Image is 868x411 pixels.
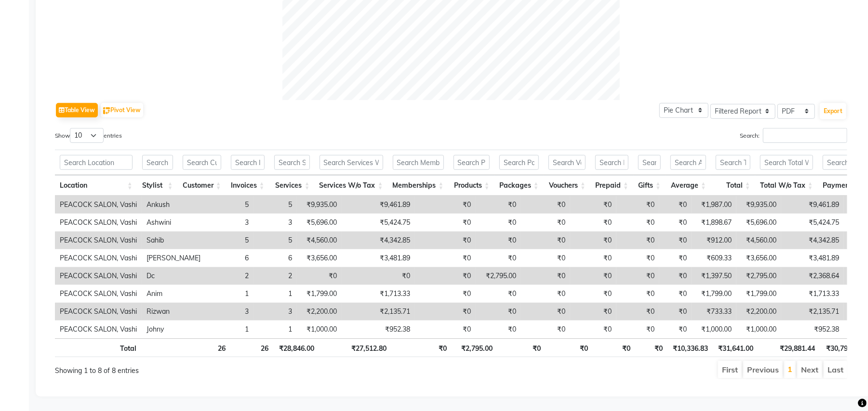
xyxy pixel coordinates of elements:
[315,175,388,196] th: Services W/o Tax: activate to sort column ascending
[205,303,254,321] td: 3
[415,267,476,285] td: ₹0
[415,231,476,249] td: ₹0
[142,214,205,231] td: Ashwini
[55,231,142,249] td: PEACOCK SALON, Vashi
[590,175,633,196] th: Prepaid: activate to sort column ascending
[781,285,844,303] td: ₹1,713.33
[616,267,659,285] td: ₹0
[297,196,342,214] td: ₹9,935.00
[521,285,570,303] td: ₹0
[692,196,736,214] td: ₹1,987.00
[415,249,476,267] td: ₹0
[616,303,659,321] td: ₹0
[570,249,616,267] td: ₹0
[342,231,415,249] td: ₹4,342.85
[55,360,377,376] div: Showing 1 to 8 of 8 entries
[788,364,792,374] a: 1
[499,155,539,170] input: Search Packages
[55,196,142,214] td: PEACOCK SALON, Vashi
[692,249,736,267] td: ₹609.33
[142,249,205,267] td: [PERSON_NAME]
[342,321,415,338] td: ₹952.38
[521,303,570,321] td: ₹0
[759,338,820,357] th: ₹29,881.44
[570,321,616,338] td: ₹0
[55,267,142,285] td: PEACOCK SALON, Vashi
[226,175,269,196] th: Invoices: activate to sort column ascending
[297,214,342,231] td: ₹5,696.00
[342,196,415,214] td: ₹9,461.89
[55,321,142,338] td: PEACOCK SALON, Vashi
[593,338,635,357] th: ₹0
[476,321,521,338] td: ₹0
[616,249,659,267] td: ₹0
[659,231,692,249] td: ₹0
[55,214,142,231] td: PEACOCK SALON, Vashi
[736,231,781,249] td: ₹4,560.00
[142,303,205,321] td: Rizwan
[521,321,570,338] td: ₹0
[659,267,692,285] td: ₹0
[570,285,616,303] td: ₹0
[781,196,844,214] td: ₹9,461.89
[692,214,736,231] td: ₹1,898.67
[454,155,490,170] input: Search Products
[254,231,297,249] td: 5
[142,231,205,249] td: Sahib
[101,103,143,117] button: Pivot View
[320,155,383,170] input: Search Services W/o Tax
[736,285,781,303] td: ₹1,799.00
[342,214,415,231] td: ₹5,424.75
[736,214,781,231] td: ₹5,696.00
[205,249,254,267] td: 6
[494,175,544,196] th: Packages: activate to sort column ascending
[142,155,173,170] input: Search Stylist
[56,103,98,117] button: Table View
[546,338,593,357] th: ₹0
[692,303,736,321] td: ₹733.33
[55,175,137,196] th: Location: activate to sort column ascending
[616,321,659,338] td: ₹0
[781,267,844,285] td: ₹2,368.64
[476,249,521,267] td: ₹0
[205,214,254,231] td: 3
[415,303,476,321] td: ₹0
[781,249,844,267] td: ₹3,481.89
[254,214,297,231] td: 3
[452,338,497,357] th: ₹2,795.00
[616,214,659,231] td: ₹0
[570,303,616,321] td: ₹0
[254,303,297,321] td: 3
[570,231,616,249] td: ₹0
[755,175,818,196] th: Total W/o Tax: activate to sort column ascending
[269,175,315,196] th: Services: activate to sort column ascending
[659,285,692,303] td: ₹0
[391,338,452,357] th: ₹0
[521,249,570,267] td: ₹0
[342,285,415,303] td: ₹1,713.33
[297,231,342,249] td: ₹4,560.00
[692,321,736,338] td: ₹1,000.00
[659,321,692,338] td: ₹0
[781,231,844,249] td: ₹4,342.85
[297,303,342,321] td: ₹2,200.00
[142,267,205,285] td: Dc
[763,128,847,143] input: Search:
[55,303,142,321] td: PEACOCK SALON, Vashi
[55,285,142,303] td: PEACOCK SALON, Vashi
[205,196,254,214] td: 5
[476,267,521,285] td: ₹2,795.00
[274,338,319,357] th: ₹28,846.00
[736,321,781,338] td: ₹1,000.00
[521,267,570,285] td: ₹0
[497,338,546,357] th: ₹0
[616,285,659,303] td: ₹0
[818,175,864,196] th: Payment: activate to sort column ascending
[297,285,342,303] td: ₹1,799.00
[548,155,586,170] input: Search Vouchers
[178,175,226,196] th: Customer: activate to sort column ascending
[570,214,616,231] td: ₹0
[205,267,254,285] td: 2
[659,196,692,214] td: ₹0
[781,321,844,338] td: ₹952.38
